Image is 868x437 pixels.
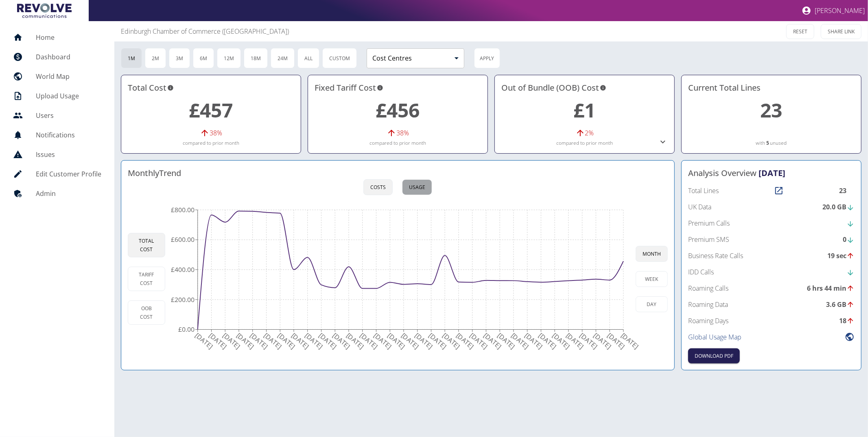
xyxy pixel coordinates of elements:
tspan: [DATE] [606,331,627,351]
svg: This is the total charges incurred over 1 months [167,82,174,94]
p: compared to prior month [315,139,481,147]
tspan: [DATE] [496,331,517,351]
button: 6M [193,48,214,68]
button: Custom [322,48,357,68]
p: Roaming Days [688,316,728,326]
tspan: [DATE] [275,331,297,351]
a: £457 [189,97,233,123]
tspan: [DATE] [193,331,214,351]
tspan: [DATE] [386,331,407,351]
p: [PERSON_NAME] [815,6,865,15]
button: 1M [121,48,142,68]
a: Users [7,106,108,125]
button: Total Cost [128,233,165,257]
tspan: [DATE] [578,331,599,351]
button: OOB Cost [128,300,165,325]
h5: Issues [36,150,101,159]
a: Global Usage Map [688,332,855,342]
tspan: [DATE] [289,331,310,351]
p: Roaming Data [688,300,728,309]
svg: Costs outside of your fixed tariff [600,82,606,94]
tspan: [DATE] [413,331,434,351]
div: 19 sec [827,251,855,261]
h5: Home [36,33,101,42]
a: Notifications [7,125,108,145]
p: Roaming Calls [688,283,728,293]
h5: Dashboard [36,52,101,62]
button: 18M [244,48,268,68]
a: Home [7,28,108,47]
tspan: [DATE] [468,331,489,351]
h4: Analysis Overview [688,167,855,179]
tspan: [DATE] [427,331,448,351]
a: Edinburgh Chamber of Commerce ([GEOGRAPHIC_DATA]) [121,26,289,36]
tspan: £0.00 [178,325,194,334]
button: RESET [786,24,814,39]
button: SHARE LINK [821,24,861,39]
tspan: [DATE] [358,331,379,351]
tspan: [DATE] [317,331,338,351]
div: 3.6 GB [826,300,855,309]
a: UK Data20.0 GB [688,202,855,212]
h5: World Map [36,72,101,81]
p: UK Data [688,202,711,212]
a: Dashboard [7,47,108,67]
tspan: [DATE] [564,331,586,351]
tspan: [DATE] [207,331,228,351]
button: month [636,246,668,262]
tspan: £600.00 [171,235,194,244]
tspan: [DATE] [221,331,242,351]
tspan: [DATE] [482,331,503,351]
a: Total Lines23 [688,186,855,196]
h4: Monthly Trend [128,167,181,179]
p: Total Lines [688,186,719,196]
button: 12M [217,48,241,68]
h4: Total Cost [128,82,294,94]
tspan: £400.00 [171,265,194,274]
tspan: [DATE] [441,331,462,351]
button: Tariff Cost [128,267,165,291]
tspan: [DATE] [399,331,420,351]
h4: Current Total Lines [688,82,855,94]
p: with unused [688,139,855,147]
a: Issues [7,145,108,164]
tspan: [DATE] [303,331,324,351]
h4: Out of Bundle (OOB) Cost [501,82,668,94]
tspan: [DATE] [454,331,475,351]
div: 23 [839,186,855,196]
p: Business Rate Calls [688,251,743,261]
p: compared to prior month [128,139,294,147]
a: IDD Calls [688,267,855,277]
a: Roaming Calls6 hrs 44 min [688,283,855,293]
p: 2 % [585,128,594,138]
tspan: [DATE] [523,331,544,351]
tspan: [DATE] [537,331,558,351]
button: All [297,48,319,68]
tspan: [DATE] [234,331,256,351]
h5: Edit Customer Profile [36,169,101,179]
a: Edit Customer Profile [7,164,108,184]
h5: Upload Usage [36,91,101,101]
a: Premium SMS0 [688,235,855,244]
tspan: [DATE] [551,331,572,351]
p: 38 % [396,128,409,138]
tspan: £200.00 [171,295,194,304]
button: Costs [363,179,393,195]
div: 18 [839,316,855,326]
tspan: [DATE] [262,331,283,351]
button: 24M [271,48,295,68]
a: 5 [766,139,769,147]
button: Apply [474,48,500,68]
a: £456 [376,97,420,123]
tspan: £800.00 [171,205,194,214]
button: week [636,271,668,287]
a: £1 [574,97,596,123]
button: Usage [402,179,432,195]
tspan: [DATE] [509,331,530,351]
a: Admin [7,184,108,203]
h5: Admin [36,189,101,198]
a: Roaming Data3.6 GB [688,300,855,309]
tspan: [DATE] [344,331,365,351]
p: Premium SMS [688,235,729,244]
